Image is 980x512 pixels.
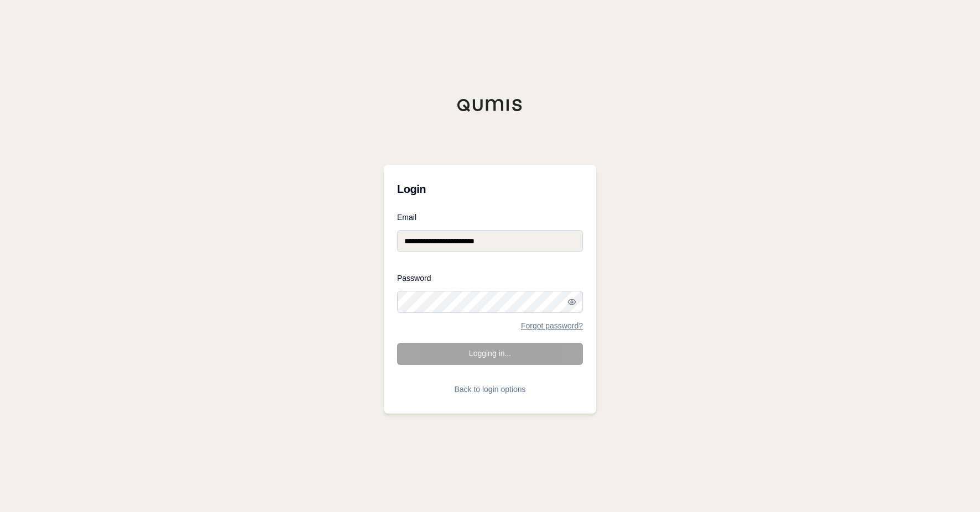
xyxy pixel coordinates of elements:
[457,98,523,112] img: Qumis
[521,322,583,330] a: Forgot password?
[397,178,583,200] h3: Login
[397,378,583,400] button: Back to login options
[397,213,583,221] label: Email
[397,274,583,282] label: Password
